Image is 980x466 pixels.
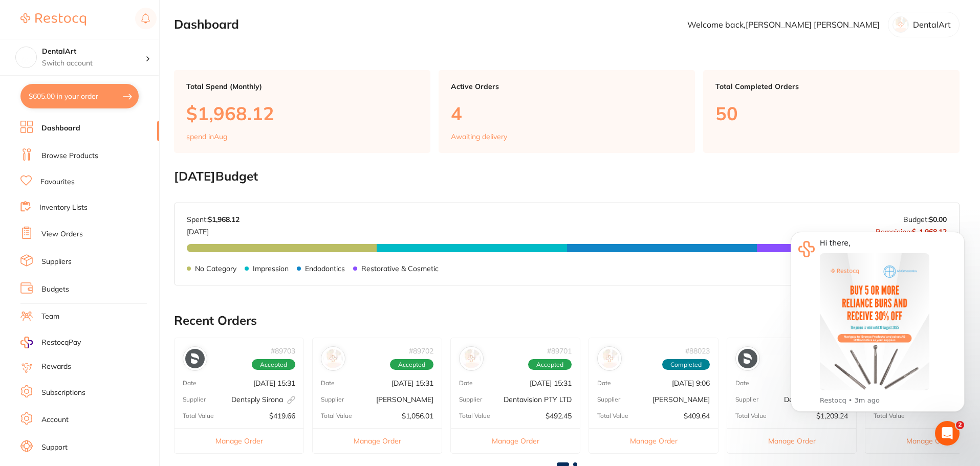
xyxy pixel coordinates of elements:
[735,396,758,404] p: Supplier
[20,84,139,108] button: $605.00 in your order
[935,421,960,446] iframe: Intercom live chat
[253,265,289,273] p: Impression
[16,47,36,68] img: DentalArt
[451,132,507,141] p: Awaiting delivery
[597,413,628,420] p: Total Value
[41,284,69,295] a: Budgets
[252,360,295,371] span: Accepted
[41,312,59,322] a: Team
[547,347,572,356] p: # 89701
[323,349,343,368] img: Henry Schein Halas
[186,82,418,91] p: Total Spend (Monthly)
[174,314,960,328] h2: Recent Orders
[735,380,749,387] p: Date
[20,337,33,348] img: RestocqPay
[183,413,214,420] p: Total Value
[41,257,72,267] a: Suppliers
[451,429,580,454] button: Manage Order
[376,396,433,404] p: [PERSON_NAME]
[402,412,433,420] p: $1,056.01
[183,396,206,404] p: Supplier
[451,103,683,124] p: 4
[174,169,960,184] h2: [DATE] Budget
[546,412,572,420] p: $492.45
[727,429,856,454] button: Manage Order
[42,47,145,57] h4: DentalArt
[174,17,239,32] h2: Dashboard
[271,347,295,356] p: # 89703
[20,8,86,31] a: Restocq Logo
[685,347,710,356] p: # 88023
[913,20,951,29] p: DentalArt
[715,103,947,124] p: 50
[321,396,344,404] p: Supplier
[735,413,767,420] p: Total Value
[409,347,433,356] p: # 89702
[231,396,295,404] p: Dentsply Sirona
[459,413,490,420] p: Total Value
[321,380,335,387] p: Date
[253,379,295,387] p: [DATE] 15:31
[462,349,481,368] img: Dentavision PTY LTD
[390,360,433,371] span: Accepted
[42,58,145,69] p: Switch account
[589,429,718,454] button: Manage Order
[652,396,710,404] p: [PERSON_NAME]
[305,265,345,273] p: Endodontics
[672,379,710,387] p: [DATE] 9:06
[269,412,295,420] p: $419.66
[174,70,430,153] a: Total Spend (Monthly)$1,968.12spend inAug
[530,379,572,387] p: [DATE] 15:31
[41,362,71,372] a: Rewards
[903,215,947,224] p: Budget:
[459,396,482,404] p: Supplier
[20,337,81,348] a: RestocqPay
[459,380,473,387] p: Date
[186,132,227,141] p: spend in Aug
[183,380,197,387] p: Date
[208,215,239,224] strong: $1,968.12
[195,265,236,273] p: No Category
[597,396,620,404] p: Supplier
[321,413,352,420] p: Total Value
[597,380,611,387] p: Date
[451,82,683,91] p: Active Orders
[703,70,960,153] a: Total Completed Orders50
[39,203,88,213] a: Inventory Lists
[528,360,572,371] span: Accepted
[41,151,98,161] a: Browse Products
[929,215,947,224] strong: $0.00
[187,215,239,224] p: Spent:
[41,415,69,425] a: Account
[40,177,75,187] a: Favourites
[20,13,86,26] img: Restocq Logo
[956,421,964,429] span: 2
[687,20,880,29] p: Welcome back, [PERSON_NAME] [PERSON_NAME]
[41,388,85,398] a: Subscriptions
[775,216,980,438] iframe: Intercom notifications message
[185,349,205,368] img: Dentsply Sirona
[313,429,442,454] button: Manage Order
[187,224,239,236] p: [DATE]
[391,379,433,387] p: [DATE] 15:31
[175,429,303,454] button: Manage Order
[361,265,439,273] p: Restorative & Cosmetic
[41,442,68,453] a: Support
[715,82,947,91] p: Total Completed Orders
[504,396,572,404] p: Dentavision PTY LTD
[738,349,757,368] img: Dentsply Sirona
[41,338,81,348] span: RestocqPay
[41,229,83,239] a: View Orders
[439,70,695,153] a: Active Orders4Awaiting delivery
[186,103,418,124] p: $1,968.12
[684,412,710,420] p: $409.64
[41,123,80,134] a: Dashboard
[662,360,710,371] span: Completed
[600,349,619,368] img: Adam Dental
